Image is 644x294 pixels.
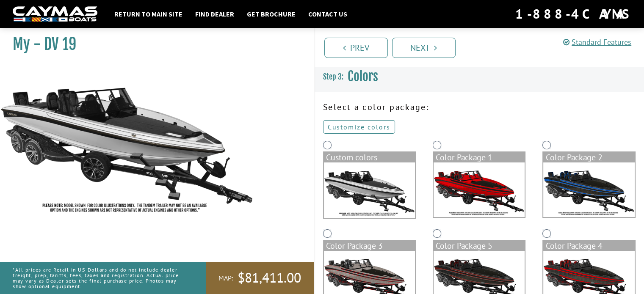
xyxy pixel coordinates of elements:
[563,37,631,47] a: Standard Features
[110,8,187,19] a: Return to main site
[324,38,388,58] a: Prev
[434,162,525,217] img: color_package_372.png
[304,8,351,19] a: Contact Us
[543,162,634,217] img: color_package_373.png
[543,152,634,162] div: Color Package 2
[218,274,233,283] span: MAP:
[191,8,238,19] a: Find Dealer
[206,262,314,294] a: MAP:$81,411.00
[13,263,187,294] p: *All prices are Retail in US Dollars and do not include dealer freight, prep, tariffs, fees, taxe...
[13,35,293,54] h1: My - DV 19
[434,241,525,251] div: Color Package 5
[324,241,415,251] div: Color Package 3
[238,269,301,287] span: $81,411.00
[434,152,525,162] div: Color Package 1
[324,152,415,162] div: Custom colors
[515,5,631,23] div: 1-888-4CAYMAS
[323,101,636,113] p: Select a color package:
[13,6,97,22] img: white-logo-c9c8dbefe5ff5ceceb0f0178aa75bf4bb51f6bca0971e226c86eb53dfe498488.png
[323,120,395,134] a: Customize colors
[243,8,300,19] a: Get Brochure
[324,162,415,218] img: DV22-Base-Layer.png
[392,38,456,58] a: Next
[543,241,634,251] div: Color Package 4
